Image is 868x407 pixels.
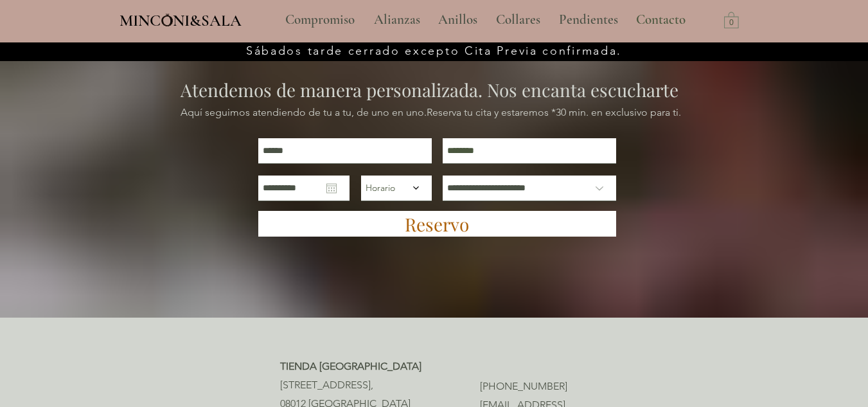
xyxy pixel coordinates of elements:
button: Abrir calendario [326,183,337,194]
span: Reserva tu cita y estaremos *30 min. en exclusivo para ti. [427,106,681,118]
a: Pendientes [549,4,626,36]
span: Sábados tarde cerrado excepto Cita Previa confirmada. [246,44,622,58]
a: Carrito con 0 ítems [724,11,739,28]
a: [PHONE_NUMBER] [480,380,567,392]
img: Minconi Sala [162,14,173,26]
span: MINCONI&SALA [120,11,242,30]
text: 0 [729,19,734,28]
nav: Sitio [251,4,721,36]
span: [STREET_ADDRESS], [280,379,373,391]
p: Alianzas [368,4,427,36]
a: Collares [486,4,549,36]
span: Aquí seguimos atendiendo de tu a tu, de uno en uno. [181,106,427,118]
a: Contacto [626,4,696,36]
p: Pendientes [553,4,624,36]
p: Compromiso [279,4,361,36]
span: Reservo [405,212,469,237]
span: TIENDA [GEOGRAPHIC_DATA] [280,360,421,372]
p: Anillos [432,4,484,36]
button: Reservo [258,211,616,237]
a: Compromiso [276,4,364,36]
a: MINCONI&SALA [120,8,242,30]
p: Collares [490,4,547,36]
span: Atendemos de manera personalizada. Nos encanta escucharte [181,78,678,102]
a: Anillos [429,4,486,36]
p: Contacto [630,4,692,36]
a: Alianzas [364,4,429,36]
